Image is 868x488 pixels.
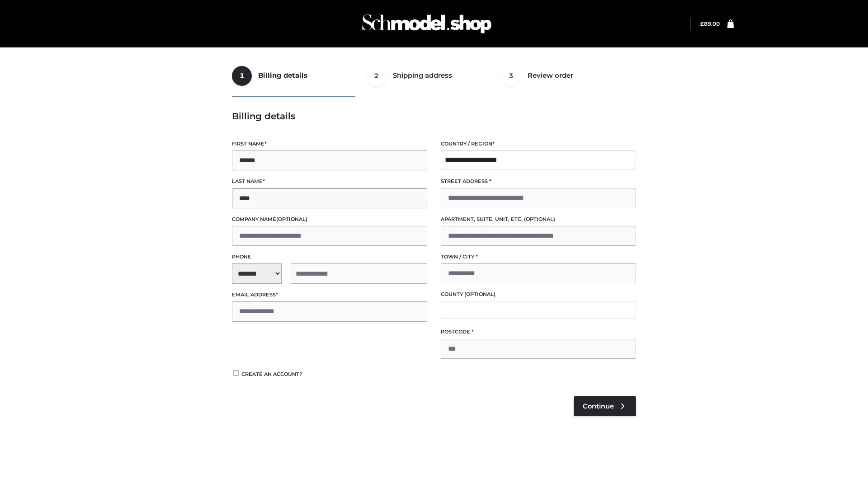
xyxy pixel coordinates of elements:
input: Create an account? [232,370,240,376]
label: Last name [232,177,427,186]
label: Apartment, suite, unit, etc. [441,215,636,224]
a: Continue [574,396,636,416]
img: Schmodel Admin 964 [359,6,495,42]
label: Email address [232,291,427,299]
span: (optional) [524,216,555,222]
bdi: 89.00 [700,20,720,27]
label: Postcode [441,328,636,336]
label: Phone [232,253,427,261]
span: £ [700,20,704,27]
h3: Billing details [232,111,636,122]
label: Company name [232,215,427,224]
span: Continue [583,402,614,410]
a: £89.00 [700,20,720,27]
label: First name [232,140,427,148]
label: Town / City [441,253,636,261]
label: Country / Region [441,140,636,148]
label: County [441,290,636,299]
span: (optional) [276,216,307,222]
span: Create an account? [241,371,302,377]
label: Street address [441,177,636,186]
span: (optional) [464,291,495,297]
